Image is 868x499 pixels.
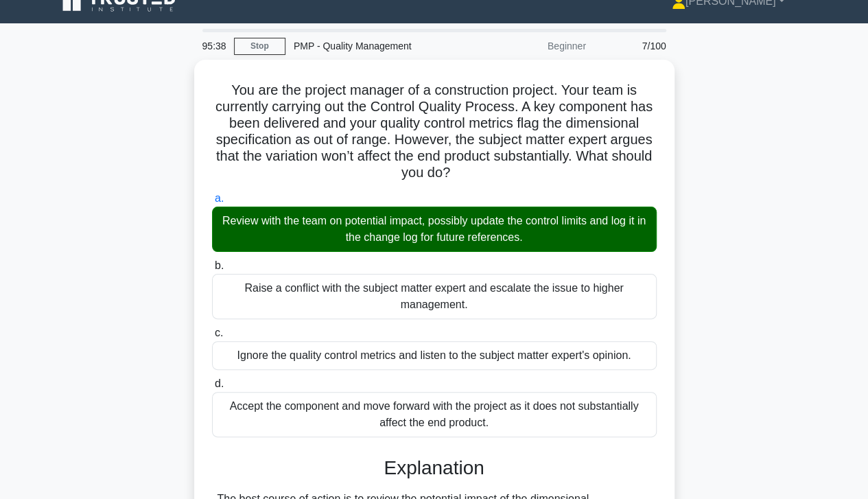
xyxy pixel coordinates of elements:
[212,392,657,437] div: Accept the component and move forward with the project as it does not substantially affect the en...
[215,327,223,338] span: c.
[474,32,594,60] div: Beginner
[194,32,234,60] div: 95:38
[212,207,657,252] div: Review with the team on potential impact, possibly update the control limits and log it in the ch...
[220,456,648,480] h3: Explanation
[211,82,658,182] h5: You are the project manager of a construction project. Your team is currently carrying out the Co...
[285,32,474,60] div: PMP - Quality Management
[215,259,224,271] span: b.
[215,378,224,389] span: d.
[212,341,657,370] div: Ignore the quality control metrics and listen to the subject matter expert's opinion.
[212,274,657,319] div: Raise a conflict with the subject matter expert and escalate the issue to higher management.
[234,38,285,55] a: Stop
[594,32,675,60] div: 7/100
[215,192,224,204] span: a.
